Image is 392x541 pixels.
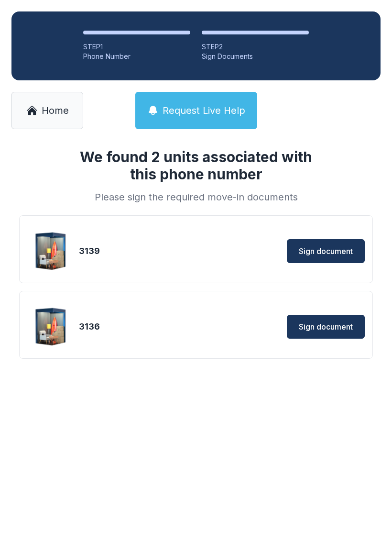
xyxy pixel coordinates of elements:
[202,42,309,52] div: STEP 2
[74,190,318,204] div: Please sign the required move-in documents
[83,52,190,61] div: Phone Number
[42,104,69,117] span: Home
[202,52,309,61] div: Sign Documents
[79,244,194,258] div: 3139
[79,320,194,333] div: 3136
[74,148,318,183] h1: We found 2 units associated with this phone number
[299,321,353,332] span: Sign document
[299,245,353,257] span: Sign document
[163,104,245,117] span: Request Live Help
[83,42,190,52] div: STEP 1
